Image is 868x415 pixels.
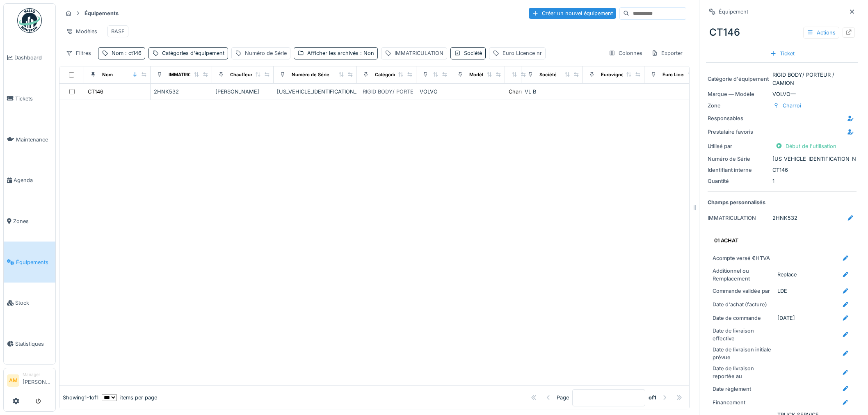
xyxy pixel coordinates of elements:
strong: Équipements [81,9,122,17]
div: Catégories d'équipement [162,49,224,57]
div: Charroi [783,102,801,109]
div: 01 ACHAT [714,237,847,244]
div: [DATE] [777,314,795,322]
div: Date de commande [713,314,774,322]
div: 2HNK532 [772,214,797,222]
a: Dashboard [4,37,55,78]
div: Eurovignette valide jusque [601,71,661,78]
div: [PERSON_NAME] [215,88,270,96]
a: Agenda [4,160,55,201]
div: Page [557,394,569,401]
div: Manager [23,372,52,378]
span: Tickets [15,95,52,103]
div: Numéro de Série [708,155,769,163]
div: Créer un nouvel équipement [529,8,616,19]
span: Agenda [14,176,52,184]
div: CT146 [706,22,858,43]
div: Afficher les archivés [307,49,374,57]
div: Charroi [509,88,527,96]
div: Financement [713,399,774,406]
div: Acompte versé €HTVA [713,254,774,262]
summary: 01 ACHAT [711,233,853,249]
div: Prestataire favoris [708,128,769,136]
div: Société [539,71,557,78]
div: Quantité [708,177,769,185]
a: Statistiques [4,324,55,365]
span: Zones [13,217,52,225]
strong: Champs personnalisés [708,198,765,206]
img: Badge_color-CXgf-gQk.svg [17,8,42,33]
div: VOLVO — [708,90,857,98]
div: RIGID BODY/ PORTEUR / CAMION [708,71,857,87]
div: Début de l'utilisation [772,141,840,152]
div: Euro Licence nr [503,49,542,57]
div: Euro Licence nr [662,71,698,78]
span: : Non [359,50,374,56]
div: 2HNK532 [154,88,209,96]
div: Ticket [767,48,798,59]
div: Additionnel ou Remplacement [713,267,774,283]
div: Replace [777,271,797,278]
div: VOLVO [420,88,448,96]
span: Maintenance [16,136,52,144]
div: Colonnes [605,47,646,59]
div: Société [464,49,482,57]
div: Équipement [719,8,748,16]
div: Commande validée par [713,287,774,295]
div: Modèle [469,71,486,78]
div: Exporter [648,47,686,59]
span: : ct146 [123,50,142,56]
div: Date de livraison initiale prévue [713,346,774,361]
div: RIGID BODY/ PORTEUR / CAMION [363,88,448,96]
div: Date de livraison reportée au [713,365,774,380]
div: Date de livraison effective [713,327,774,342]
div: 1 [708,177,857,185]
div: Identifiant interne [708,166,769,174]
div: Date règlement [713,385,774,393]
div: Utilisé par [708,142,769,150]
div: IMMATRICULATION [395,49,443,57]
a: AM Manager[PERSON_NAME] [7,372,52,391]
a: Zones [4,201,55,242]
strong: of 1 [649,394,656,401]
div: Chauffeur principal [230,71,273,78]
div: IMMATRICULATION [708,214,769,222]
li: [PERSON_NAME] [23,372,52,389]
div: Date d'achat (facture) [713,301,774,308]
a: Maintenance [4,119,55,160]
div: BASE [111,27,125,35]
div: [US_VEHICLE_IDENTIFICATION_NUMBER] [277,88,354,96]
div: CT146 [88,88,103,96]
div: LDE [777,287,787,295]
div: VL B [525,88,580,96]
div: Nom [102,71,113,78]
div: IMMATRICULATION [169,71,211,78]
div: Filtres [62,47,95,59]
div: items per page [102,394,157,401]
a: Tickets [4,78,55,119]
div: [US_VEHICLE_IDENTIFICATION_NUMBER] [708,155,857,163]
div: Responsables [708,114,769,122]
div: Numéro de Série [292,71,329,78]
div: Actions [803,27,839,39]
div: CT146 [708,166,857,174]
a: Stock [4,283,55,324]
div: Marque — Modèle [708,90,769,98]
div: Catégorie d'équipement [708,75,769,83]
div: Zone [708,102,769,109]
span: Dashboard [14,54,52,62]
div: Numéro de Série [245,49,287,57]
div: Showing 1 - 1 of 1 [63,394,98,401]
a: Équipements [4,242,55,283]
div: Modèles [62,25,101,37]
div: Nom [112,49,142,57]
span: Statistiques [15,340,52,348]
div: Catégories d'équipement [375,71,432,78]
span: Équipements [16,258,52,266]
li: AM [7,374,19,387]
span: Stock [15,299,52,307]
